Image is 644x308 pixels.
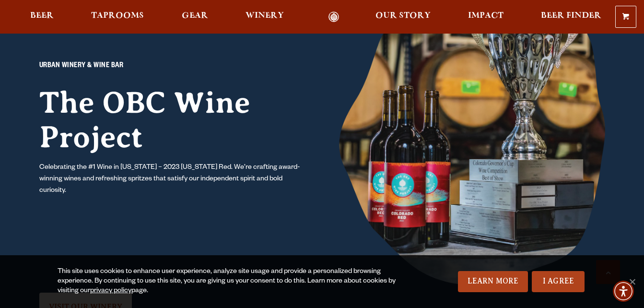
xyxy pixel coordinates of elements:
[532,271,585,292] a: I Agree
[176,12,214,23] a: Gear
[369,12,437,23] a: Our Story
[30,12,54,20] span: Beer
[58,267,415,296] div: This site uses cookies to enhance user experience, analyze site usage and provide a personalized ...
[375,12,431,20] span: Our Story
[613,281,634,302] div: Accessibility Menu
[468,12,503,20] span: Impact
[239,12,290,23] a: Winery
[90,287,131,295] a: privacy policy
[91,12,144,20] span: Taprooms
[39,60,305,72] p: URBAN WINERY & WINE BAR
[24,12,60,23] a: Beer
[316,12,352,23] a: Odell Home
[85,12,150,23] a: Taprooms
[182,12,208,20] span: Gear
[458,271,528,292] a: Learn More
[541,12,601,20] span: Beer Finder
[39,85,305,155] h2: The OBC Wine Project
[246,12,284,20] span: Winery
[535,12,608,23] a: Beer Finder
[39,162,305,197] p: Celebrating the #1 Wine in [US_STATE] – 2023 [US_STATE] Red. We’re crafting award-winning wines a...
[462,12,510,23] a: Impact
